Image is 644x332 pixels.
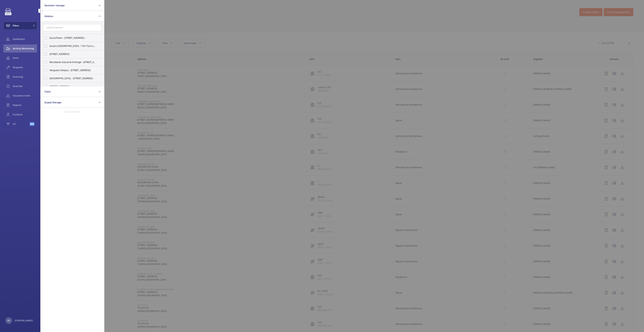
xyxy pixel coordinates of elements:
span: IoT [13,122,30,126]
span: Insurance items [13,94,37,97]
span: Reports [13,103,37,107]
span: Invoicing [13,75,37,78]
p: [PERSON_NAME] [15,319,33,322]
span: Beta [30,122,34,126]
p: RS [7,319,10,322]
span: Activity Monitoring [13,47,37,50]
span: Dashboard [13,37,37,41]
button: Filters [3,22,37,30]
span: Overtime [13,85,37,88]
span: Requests [13,66,37,69]
span: Filters [13,24,19,27]
span: Units [13,56,37,60]
span: Contacts [13,113,37,116]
